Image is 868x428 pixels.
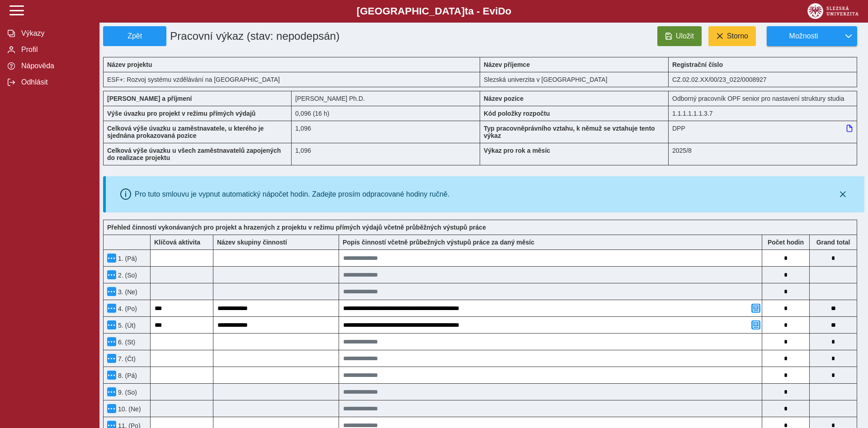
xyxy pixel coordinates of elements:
[107,125,264,139] b: Celková výše úvazku u zaměstnavatele, u kterého je sjednána prokazovaná pozice
[292,121,480,143] div: 1,096
[774,32,833,40] span: Možnosti
[767,26,840,46] button: Možnosti
[669,72,857,87] div: CZ.02.02.XX/00/23_022/0008927
[19,29,92,38] span: Výkazy
[116,389,137,396] span: 9. (So)
[762,239,809,246] b: Počet hodin
[505,5,512,17] span: o
[107,404,116,413] button: Menu
[116,255,137,262] span: 1. (Pá)
[107,110,255,117] b: Výše úvazku pro projekt v režimu přímých výdajů
[107,270,116,279] button: Menu
[484,110,550,117] b: Kód položky rozpočtu
[107,371,116,380] button: Menu
[116,372,137,379] span: 8. (Pá)
[484,147,550,154] b: Výkaz pro rok a měsíc
[116,339,135,346] span: 6. (St)
[107,320,116,329] button: Menu
[465,5,468,17] span: t
[116,405,141,413] span: 10. (Ne)
[107,387,116,396] button: Menu
[292,143,480,165] div: 1,096
[657,26,702,46] button: Uložit
[807,3,859,19] img: logo_web_su.png
[107,95,192,102] b: [PERSON_NAME] a příjmení
[107,32,162,40] span: Zpět
[107,287,116,296] button: Menu
[669,106,857,121] div: 1.1.1.1.1.1.3.7
[19,46,92,54] span: Profil
[484,61,530,68] b: Název příjemce
[107,224,486,231] b: Přehled činností vykonávaných pro projekt a hrazených z projektu v režimu přímých výdajů včetně p...
[292,91,480,106] div: [PERSON_NAME] Ph.D.
[107,304,116,313] button: Menu
[107,254,116,263] button: Menu
[19,62,92,70] span: Nápověda
[810,239,857,246] b: Suma za den přes všechny výkazy
[669,143,857,165] div: 2025/8
[19,78,92,86] span: Odhlásit
[708,26,756,46] button: Storno
[292,106,480,121] div: 0,768 h / den. 3,84 h / týden.
[669,121,857,143] div: DPP
[116,272,137,279] span: 2. (So)
[480,72,669,87] div: Slezská univerzita v [GEOGRAPHIC_DATA]
[107,147,281,161] b: Celková výše úvazku u všech zaměstnavatelů zapojených do realizace projektu
[107,337,116,346] button: Menu
[484,95,524,102] b: Název pozice
[107,354,116,363] button: Menu
[343,239,534,246] b: Popis činností včetně průbežných výstupů práce za daný měsíc
[217,239,287,246] b: Název skupiny činností
[116,305,137,312] span: 4. (Po)
[484,125,655,139] b: Typ pracovněprávního vztahu, k němuž se vztahuje tento výkaz
[116,355,136,362] span: 7. (Čt)
[135,190,449,198] div: Pro tuto smlouvu je vypnut automatický nápočet hodin. Zadejte prosím odpracované hodiny ručně.
[103,26,166,46] button: Zpět
[27,5,841,17] b: [GEOGRAPHIC_DATA] a - Evi
[676,32,694,40] span: Uložit
[751,320,760,329] button: Přidat poznámku
[154,239,200,246] b: Klíčová aktivita
[103,72,480,87] div: ESF+: Rozvoj systému vzdělávání na [GEOGRAPHIC_DATA]
[116,288,137,296] span: 3. (Ne)
[107,61,152,68] b: Název projektu
[751,304,760,313] button: Přidat poznámku
[116,322,136,329] span: 5. (Út)
[669,91,857,106] div: Odborný pracovník OPF senior pro nastavení struktury studia
[672,61,723,68] b: Registrační číslo
[166,26,420,46] h1: Pracovní výkaz (stav: nepodepsán)
[498,5,505,17] span: D
[727,32,748,40] span: Storno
